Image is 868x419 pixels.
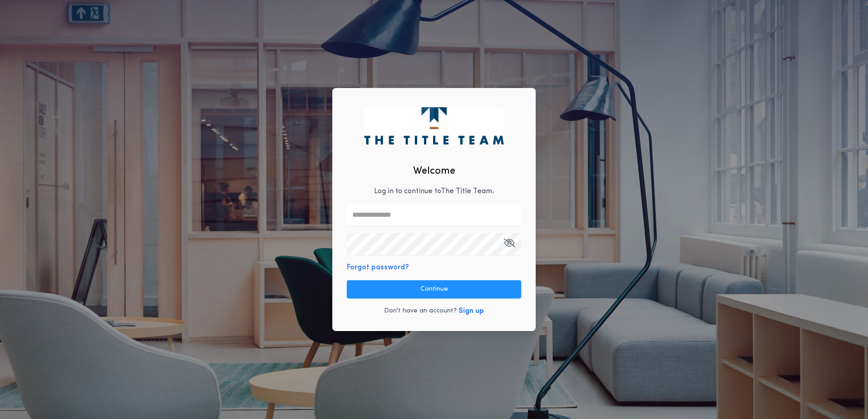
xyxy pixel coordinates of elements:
[459,306,484,317] button: Sign up
[384,307,457,316] p: Don't have an account?
[374,186,494,197] p: Log in to continue to The Title Team .
[364,107,503,144] img: logo
[347,262,409,273] button: Forgot password?
[347,280,521,298] button: Continue
[413,164,455,179] h2: Welcome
